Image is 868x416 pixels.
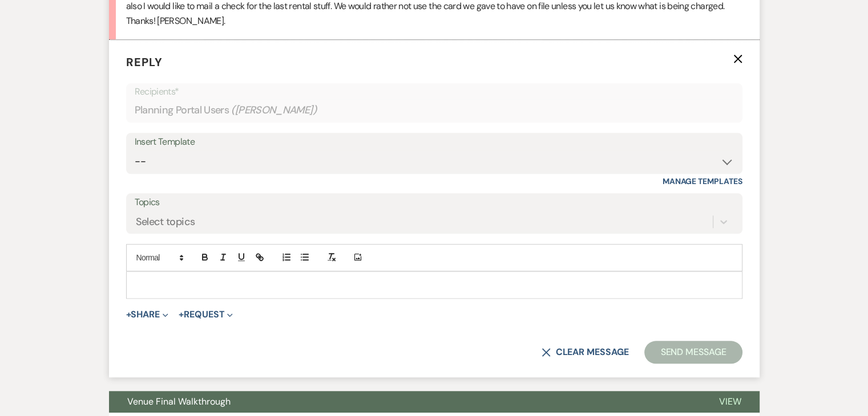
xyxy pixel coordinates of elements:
[542,348,628,357] button: Clear message
[231,103,317,118] span: ( [PERSON_NAME] )
[663,176,742,186] a: Manage Templates
[701,391,760,413] button: View
[109,391,701,413] button: Venue Final Walkthrough
[126,55,163,70] span: Reply
[719,395,741,407] span: View
[179,310,184,319] span: +
[179,310,233,319] button: Request
[135,99,734,121] div: Planning Portal Users
[126,310,169,319] button: Share
[644,341,742,364] button: Send Message
[135,194,734,211] label: Topics
[126,310,131,319] span: +
[136,214,195,229] div: Select topics
[127,395,231,407] span: Venue Final Walkthrough
[135,134,734,150] div: Insert Template
[135,84,734,99] p: Recipients*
